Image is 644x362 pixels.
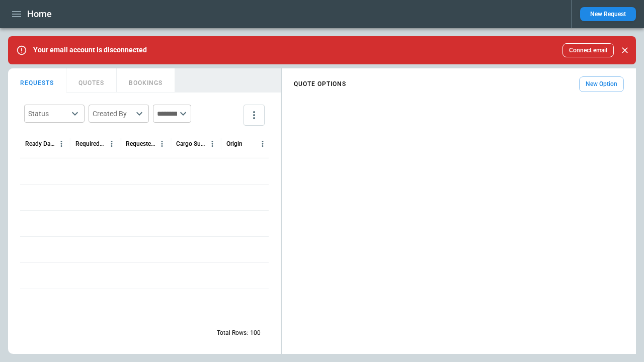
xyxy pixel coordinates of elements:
div: dismiss [618,39,632,61]
div: Status [28,109,68,119]
button: REQUESTS [8,68,66,93]
div: Required Date & Time (UTC) [75,140,105,147]
div: Cargo Summary [176,140,206,147]
h1: Home [27,8,52,20]
button: Requested Route column menu [155,137,169,150]
button: Close [618,43,632,57]
button: Origin column menu [256,137,269,150]
div: Ready Date & Time (UTC) [25,140,55,147]
div: scrollable content [282,72,636,96]
button: Cargo Summary column menu [206,137,219,150]
button: New Request [580,7,636,21]
button: more [244,105,265,126]
button: Connect email [562,43,614,57]
p: Total Rows: [217,329,248,337]
div: Origin [226,140,243,147]
button: BOOKINGS [117,68,175,93]
h4: QUOTE OPTIONS [294,82,346,86]
p: Your email account is disconnected [33,46,147,54]
div: Requested Route [126,140,155,147]
button: New Option [579,76,624,92]
div: Created By [93,109,133,119]
button: Ready Date & Time (UTC) column menu [55,137,68,150]
button: QUOTES [66,68,117,93]
button: Required Date & Time (UTC) column menu [105,137,118,150]
p: 100 [250,329,261,337]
